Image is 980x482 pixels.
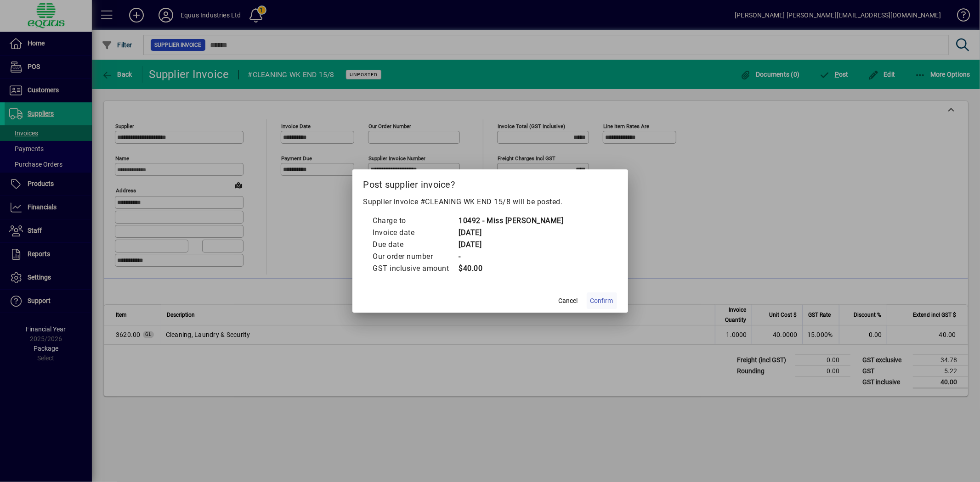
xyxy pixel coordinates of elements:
td: [DATE] [459,239,564,251]
td: Due date [373,239,459,251]
td: Charge to [373,215,459,227]
button: Confirm [587,292,617,309]
td: Invoice date [373,227,459,239]
td: Our order number [373,251,459,263]
td: [DATE] [459,227,564,239]
p: Supplier invoice #CLEANING WK END 15/8 will be posted. [363,196,617,207]
h2: Post supplier invoice? [352,169,628,196]
td: - [459,251,564,263]
td: 10492 - Miss [PERSON_NAME] [459,215,564,227]
button: Cancel [554,292,583,309]
td: $40.00 [459,263,564,275]
span: Confirm [590,296,613,306]
span: Cancel [559,296,578,306]
td: GST inclusive amount [373,263,459,275]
